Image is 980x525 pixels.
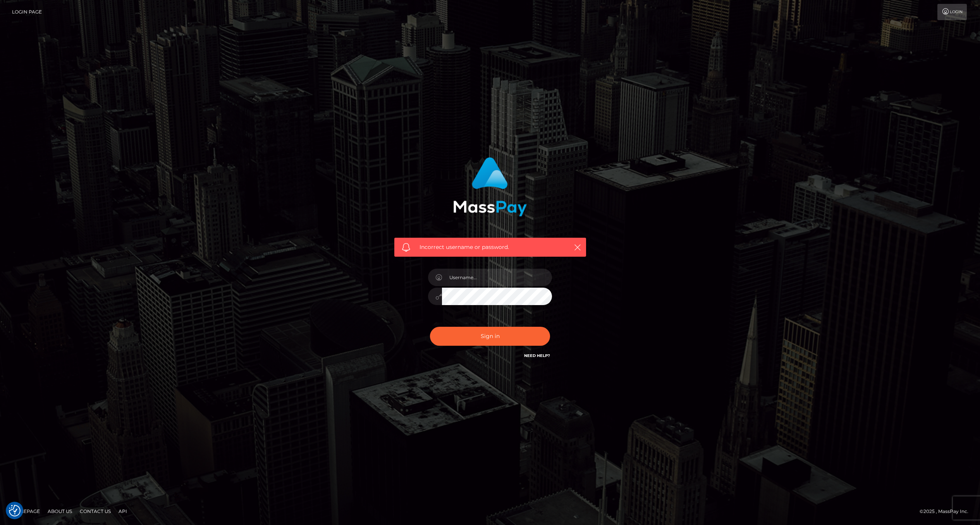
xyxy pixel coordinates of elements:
a: About Us [45,505,75,517]
button: Consent Preferences [9,505,21,516]
span: Incorrect username or password. [420,243,561,251]
img: MassPay Login [453,157,527,216]
a: Contact Us [77,505,114,517]
button: Sign in [430,327,550,346]
img: Revisit consent button [9,505,21,516]
a: Need Help? [524,353,550,358]
a: API [115,505,130,517]
input: Username... [442,269,552,286]
div: © 2025 , MassPay Inc. [920,507,974,516]
a: Login Page [12,4,42,20]
a: Login [937,4,967,20]
a: Homepage [9,505,43,517]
